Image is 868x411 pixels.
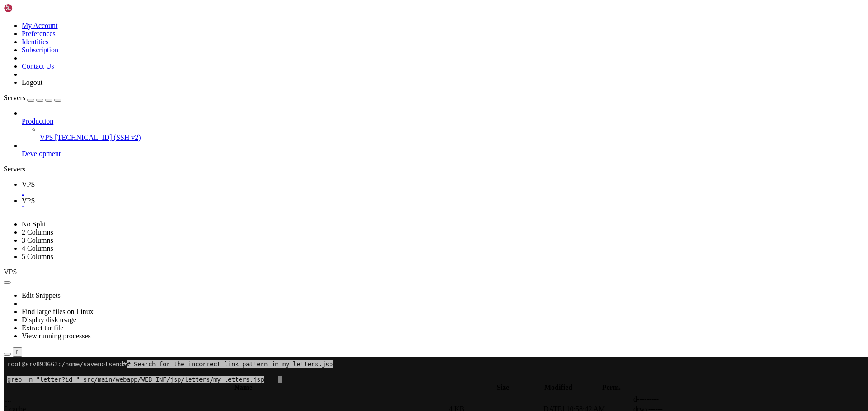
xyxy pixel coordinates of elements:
a: Servers [4,94,61,102]
span: VPS [22,197,35,204]
div: (71, 2) [274,19,278,27]
a: Extract tar file [22,324,63,332]
x-row: root@srv893663:/home/savenotsend# [4,4,750,11]
a: VPS [TECHNICAL_ID] (SSH v2) [40,134,864,142]
span: # Search for the incorrect link pattern in my-letters.jsp [123,4,329,11]
a:  [22,189,864,197]
span: VPS [4,268,17,276]
li: Development [22,142,864,158]
a: Contact Us [22,62,54,70]
th: Perm.: activate to sort column ascending [594,383,629,392]
td: d--------- [633,395,724,404]
th: Name: activate to sort column descending [5,383,482,392]
a: Production [22,117,864,125]
a: Find large files on Linux [22,308,94,315]
a: No Split [22,220,46,228]
a: 5 Columns [22,253,53,260]
a: Logout [22,79,42,86]
th: Modified: activate to sort column ascending [524,383,593,392]
span: VPS [22,180,35,188]
a: Development [22,150,864,158]
img: Shellngn [4,4,56,13]
a: Display disk usage [22,316,76,323]
span: Production [22,117,53,125]
a: My Account [22,22,58,29]
li: VPS [TECHNICAL_ID] (SSH v2) [40,125,864,142]
a: View running processes [22,332,91,340]
span: [TECHNICAL_ID] (SSH v2) [55,134,141,141]
a: Identities [22,38,49,46]
div: Servers [4,165,864,173]
span: .. [5,395,11,403]
span: VPS [40,134,53,141]
div:  [16,349,19,356]
a: 3 Columns [22,236,53,244]
a: 2 Columns [22,228,53,236]
span: Servers [4,94,25,102]
a: VPS [22,180,864,197]
span: Development [22,150,61,157]
a:  [22,205,864,213]
a: Preferences [22,30,56,37]
a: Subscription [22,46,58,54]
a: VPS [22,197,864,213]
th: Size: activate to sort column ascending [483,383,523,392]
li: Production [22,109,864,142]
span: grep -n "letter?id=" src/main/webapp/WEB-INF/jsp/letters/my-letters.jsp [4,19,260,27]
button:  [13,347,22,357]
span:  [5,395,8,403]
a: Edit Snippets [22,291,61,299]
a: 4 Columns [22,245,53,252]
